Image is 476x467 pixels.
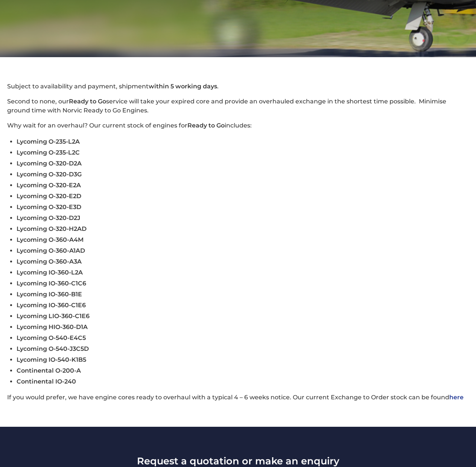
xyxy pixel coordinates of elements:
span: Lycoming O-360-A3A [17,258,82,265]
h3: Request a quotation or make an enquiry [7,455,469,467]
span: Continental IO-240 [17,378,76,385]
p: Subject to availability and payment, shipment . [7,82,469,91]
p: Why wait for an overhaul? Our current stock of engines for includes: [7,121,469,130]
strong: Ready to Go [69,98,106,105]
strong: within 5 working days [149,83,217,90]
span: Lycoming O-320-D2J [17,214,80,221]
span: Lycoming IO-360-L2A [17,269,83,276]
span: Lycoming O-235-L2C [17,149,80,156]
span: Lycoming O-320-E3D [17,203,81,211]
strong: Ready to Go [187,122,225,129]
span: Lycoming HIO-360-D1A [17,323,88,331]
a: here [449,394,464,401]
span: Lycoming LIO-360-C1E6 [17,312,90,320]
span: Lycoming O-540-J3C5D [17,345,89,352]
span: Lycoming O-320-D3G [17,171,82,178]
span: Continental O-200-A [17,367,81,374]
span: Lycoming IO-540-K1B5 [17,356,86,363]
p: Second to none, our service will take your expired core and provide an overhauled exchange in the... [7,97,469,115]
span: Lycoming O-320-E2D [17,193,81,200]
span: Lycoming O-235-L2A [17,138,80,145]
span: Lycoming O-320-E2A [17,182,81,189]
span: Lycoming O-320-D2A [17,160,82,167]
p: If you would prefer, we have engine cores ready to overhaul with a typical 4 – 6 weeks notice. Ou... [7,393,469,402]
span: Lycoming IO-360-C1E6 [17,302,86,309]
span: Lycoming O-320-H2AD [17,225,87,232]
span: Lycoming O-540-E4C5 [17,334,86,341]
span: Lycoming O-360-A4M [17,236,84,243]
span: Lycoming IO-360-C1C6 [17,280,86,287]
span: Lycoming IO-360-B1E [17,291,82,298]
span: Lycoming O-360-A1AD [17,247,85,254]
